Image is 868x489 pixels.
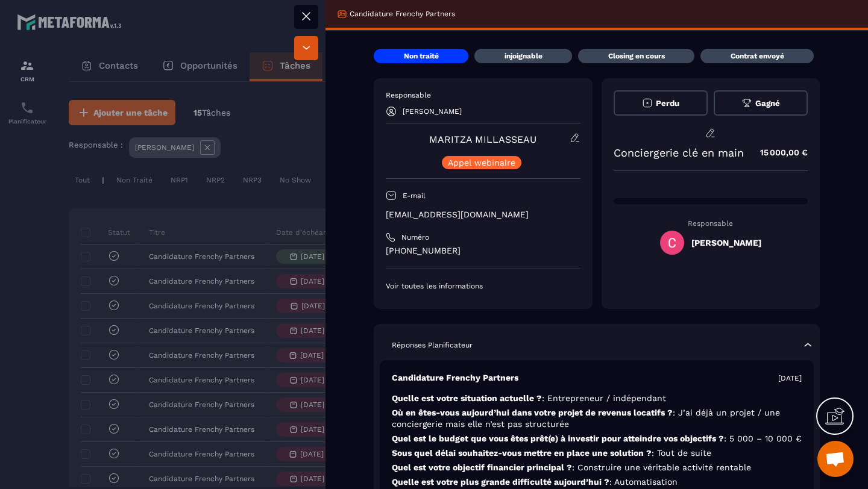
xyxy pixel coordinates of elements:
p: Non traité [404,51,439,61]
p: [PHONE_NUMBER] [386,245,580,257]
p: Closing en cours [608,51,665,61]
p: Réponses Planificateur [392,340,473,350]
a: MARITZA MILLASSEAU [429,134,536,145]
button: Perdu [614,90,708,116]
p: Sous quel délai souhaitez-vous mettre en place une solution ? [392,447,802,459]
span: Gagné [755,99,780,108]
p: Contrat envoyé [731,51,784,61]
p: Quelle est votre situation actuelle ? [392,393,802,404]
div: Ouvrir le chat [817,441,854,477]
p: [PERSON_NAME] [403,107,462,116]
p: Où en êtes-vous aujourd’hui dans votre projet de revenus locatifs ? [392,407,802,430]
p: injoignable [505,51,542,61]
h5: [PERSON_NAME] [691,238,761,248]
p: Quelle est votre plus grande difficulté aujourd’hui ? [392,476,802,488]
span: : Construire une véritable activité rentable [572,463,751,472]
p: E-mail [403,191,426,201]
p: Candidature Frenchy Partners [392,372,518,384]
p: [DATE] [778,373,802,383]
p: 15 000,00 € [748,141,808,164]
p: Voir toutes les informations [386,281,580,291]
button: Gagné [714,90,808,116]
p: Candidature Frenchy Partners [350,9,455,19]
p: Numéro [401,232,429,242]
p: Quel est le budget que vous êtes prêt(e) à investir pour atteindre vos objectifs ? [392,433,802,444]
p: Responsable [614,219,808,228]
p: Appel webinaire [448,158,515,167]
span: : 5 000 – 10 000 € [724,434,802,443]
p: [EMAIL_ADDRESS][DOMAIN_NAME] [386,209,580,220]
span: Perdu [656,99,679,108]
p: Quel est votre objectif financier principal ? [392,462,802,473]
span: : Entrepreneur / indépendant [542,393,666,403]
span: : Automatisation [609,477,678,487]
p: Responsable [386,90,580,100]
p: Conciergerie clé en main [614,146,744,159]
span: : Tout de suite [652,448,711,458]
